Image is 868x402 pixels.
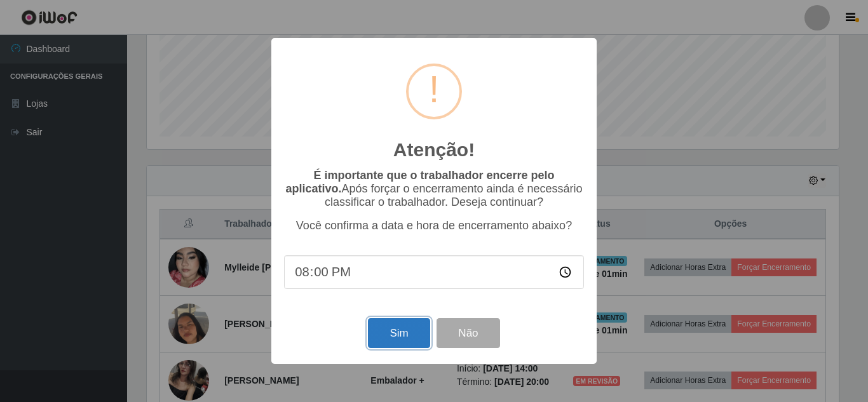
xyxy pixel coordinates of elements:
[284,169,584,209] p: Após forçar o encerramento ainda é necessário classificar o trabalhador. Deseja continuar?
[284,219,584,232] p: Você confirma a data e hora de encerramento abaixo?
[437,318,499,348] button: Não
[393,138,475,161] h2: Atenção!
[368,318,430,348] button: Sim
[285,169,554,195] b: É importante que o trabalhador encerre pelo aplicativo.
